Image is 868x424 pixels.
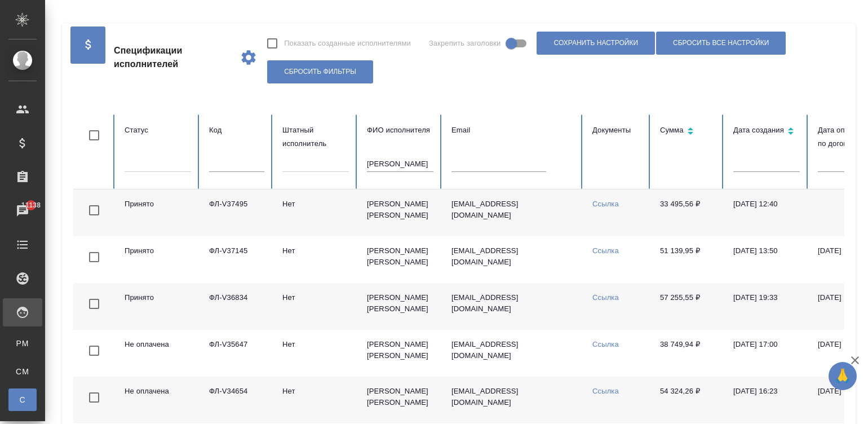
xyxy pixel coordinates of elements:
td: 54 324,26 ₽ [651,377,724,423]
td: Не оплачена [116,377,200,423]
button: Сбросить фильтры [267,60,373,83]
a: 11138 [3,197,42,225]
td: [DATE] 12:40 [724,189,809,236]
td: [PERSON_NAME] [PERSON_NAME] [358,283,442,330]
a: Ссылка [592,340,619,348]
td: Нет [273,377,358,423]
td: 38 749,94 ₽ [651,330,724,377]
span: 🙏 [833,364,852,388]
span: Спецификации исполнителей [114,44,231,71]
span: Toggle Row Selected [82,198,106,222]
span: Сохранить настройки [553,38,638,48]
td: [PERSON_NAME] [PERSON_NAME] [358,330,442,377]
a: CM [8,360,37,383]
span: Toggle Row Selected [82,245,106,269]
span: Toggle Row Selected [82,339,106,363]
div: Штатный исполнитель [282,123,349,151]
td: ФЛ-V35647 [200,330,273,377]
button: Сохранить настройки [537,32,655,55]
td: [PERSON_NAME] [PERSON_NAME] [358,377,442,423]
td: 51 139,95 ₽ [651,236,724,283]
span: CM [14,366,31,377]
button: Сбросить все настройки [656,32,786,55]
td: Не оплачена [116,330,200,377]
div: Документы [592,123,642,137]
td: [EMAIL_ADDRESS][DOMAIN_NAME] [442,377,583,423]
a: Ссылка [592,246,619,255]
a: С [8,388,37,411]
span: Сбросить фильтры [284,67,356,77]
div: ФИО исполнителя [367,123,433,137]
td: ФЛ-V37145 [200,236,273,283]
span: Toggle Row Selected [82,292,106,316]
span: С [14,394,31,405]
td: ФЛ-V36834 [200,283,273,330]
td: [DATE] 16:23 [724,377,809,423]
td: [DATE] 17:00 [724,330,809,377]
td: [PERSON_NAME] [PERSON_NAME] [358,236,442,283]
a: Ссылка [592,387,619,395]
span: Закрепить заголовки [429,38,501,49]
td: [EMAIL_ADDRESS][DOMAIN_NAME] [442,236,583,283]
button: 🙏 [829,362,857,390]
td: Нет [273,283,358,330]
td: Нет [273,236,358,283]
div: Код [209,123,264,137]
span: PM [14,338,31,349]
td: [EMAIL_ADDRESS][DOMAIN_NAME] [442,283,583,330]
span: Показать созданные исполнителями [284,38,411,49]
td: Нет [273,189,358,236]
td: Принято [116,283,200,330]
td: [DATE] 19:33 [724,283,809,330]
div: Статус [125,123,191,137]
a: Ссылка [592,293,619,302]
td: [EMAIL_ADDRESS][DOMAIN_NAME] [442,189,583,236]
td: [DATE] 13:50 [724,236,809,283]
a: PM [8,332,37,355]
td: [PERSON_NAME] [PERSON_NAME] [358,189,442,236]
div: Сортировка [733,123,800,140]
a: Ссылка [592,200,619,208]
span: Сбросить все настройки [673,38,769,48]
span: Toggle Row Selected [82,386,106,409]
td: ФЛ-V37495 [200,189,273,236]
td: Нет [273,330,358,377]
td: Принято [116,236,200,283]
td: Принято [116,189,200,236]
div: Email [451,123,574,137]
td: 57 255,55 ₽ [651,283,724,330]
span: 11138 [15,200,47,211]
div: Сортировка [660,123,715,140]
td: ФЛ-V34654 [200,377,273,423]
td: 33 495,56 ₽ [651,189,724,236]
td: [EMAIL_ADDRESS][DOMAIN_NAME] [442,330,583,377]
